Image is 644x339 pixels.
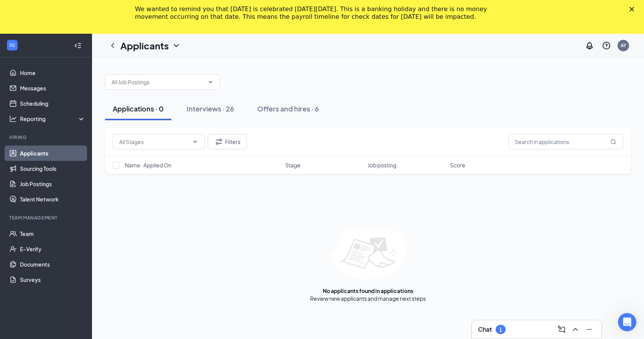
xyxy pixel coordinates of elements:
[508,134,623,149] input: Search in applications
[8,41,16,49] svg: WorkstreamLogo
[478,325,492,334] h3: Chat
[120,39,169,52] h1: Applicants
[20,146,85,161] a: Applicants
[112,78,204,86] input: All Job Postings
[20,226,85,241] a: Team
[610,139,616,145] svg: MagnifyingGlass
[555,323,568,336] button: ComposeMessage
[20,96,85,111] a: Scheduling
[571,325,580,334] svg: ChevronUp
[499,326,502,333] div: 1
[192,139,198,145] svg: ChevronDown
[557,325,566,334] svg: ComposeMessage
[9,215,84,221] div: Team Management
[20,80,85,96] a: Messages
[20,65,85,80] a: Home
[119,138,189,146] input: All Stages
[331,228,406,279] img: empty-state
[585,325,594,334] svg: Minimize
[20,115,86,123] div: Reporting
[618,313,636,331] iframe: Intercom live chat
[323,287,413,295] div: No applicants found in applications
[602,41,611,50] svg: QuestionInfo
[208,134,247,149] button: Filter Filters
[108,41,117,50] svg: ChevronLeft
[585,41,594,50] svg: Notifications
[569,323,582,336] button: ChevronUp
[9,115,17,123] svg: Analysis
[74,42,82,49] svg: Collapse
[9,134,84,141] div: Hiring
[450,161,465,169] span: Score
[113,104,164,113] div: Applications · 0
[20,272,85,287] a: Surveys
[368,161,396,169] span: Job posting
[125,161,171,169] span: Name · Applied On
[20,241,85,257] a: E-Verify
[135,5,497,21] div: We wanted to remind you that [DATE] is celebrated [DATE][DATE]. This is a banking holiday and the...
[583,323,595,336] button: Minimize
[621,42,626,49] div: AY
[214,137,223,146] svg: Filter
[257,104,319,113] div: Offers and hires · 6
[187,104,234,113] div: Interviews · 26
[20,192,85,207] a: Talent Network
[20,257,85,272] a: Documents
[20,176,85,192] a: Job Postings
[207,79,214,85] svg: ChevronDown
[629,7,637,11] div: Close
[285,161,301,169] span: Stage
[310,295,426,302] div: Review new applicants and manage next steps
[20,161,85,176] a: Sourcing Tools
[172,41,181,50] svg: ChevronDown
